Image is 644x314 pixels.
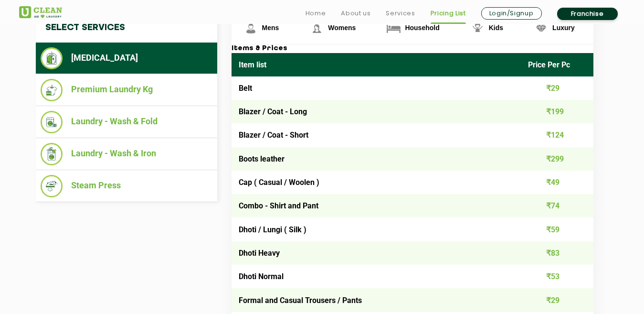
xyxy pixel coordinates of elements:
[521,265,593,288] td: ₹53
[405,24,439,32] span: Household
[41,47,63,69] img: Dry Cleaning
[306,8,326,19] a: Home
[232,123,521,147] td: Blazer / Coat - Short
[481,7,542,20] a: Login/Signup
[521,217,593,241] td: ₹59
[521,123,593,147] td: ₹124
[521,76,593,100] td: ₹29
[521,241,593,265] td: ₹83
[232,171,521,194] td: Cap ( Casual / Woolen )
[431,8,466,19] a: Pricing List
[521,147,593,171] td: ₹299
[232,76,521,100] td: Belt
[41,143,212,165] li: Laundry - Wash & Iron
[232,194,521,217] td: Combo - Shirt and Pant
[41,175,212,197] li: Steam Press
[41,111,212,133] li: Laundry - Wash & Fold
[521,171,593,194] td: ₹49
[385,20,402,37] img: Household
[41,79,212,101] li: Premium Laundry Kg
[521,288,593,312] td: ₹29
[557,8,618,20] a: Franchise
[41,143,63,165] img: Laundry - Wash & Iron
[232,241,521,265] td: Dhoti Heavy
[232,100,521,123] td: Blazer / Coat - Long
[341,8,370,19] a: About us
[232,44,593,53] h3: Items & Prices
[41,175,63,197] img: Steam Press
[521,53,593,76] th: Price Per Pc
[243,20,259,37] img: Mens
[36,13,217,43] h4: Select Services
[386,8,415,19] a: Services
[41,79,63,101] img: Premium Laundry Kg
[533,20,549,37] img: Luxury
[232,288,521,312] td: Formal and Casual Trousers / Pants
[232,217,521,241] td: Dhoti / Lungi ( Silk )
[521,100,593,123] td: ₹199
[489,24,503,32] span: Kids
[232,147,521,171] td: Boots leather
[19,6,62,18] img: UClean Laundry and Dry Cleaning
[328,24,356,32] span: Womens
[41,47,212,69] li: [MEDICAL_DATA]
[262,24,279,32] span: Mens
[41,111,63,133] img: Laundry - Wash & Fold
[232,53,521,76] th: Item list
[469,20,486,37] img: Kids
[232,265,521,288] td: Dhoti Normal
[552,24,575,32] span: Luxury
[308,20,325,37] img: Womens
[521,194,593,217] td: ₹74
